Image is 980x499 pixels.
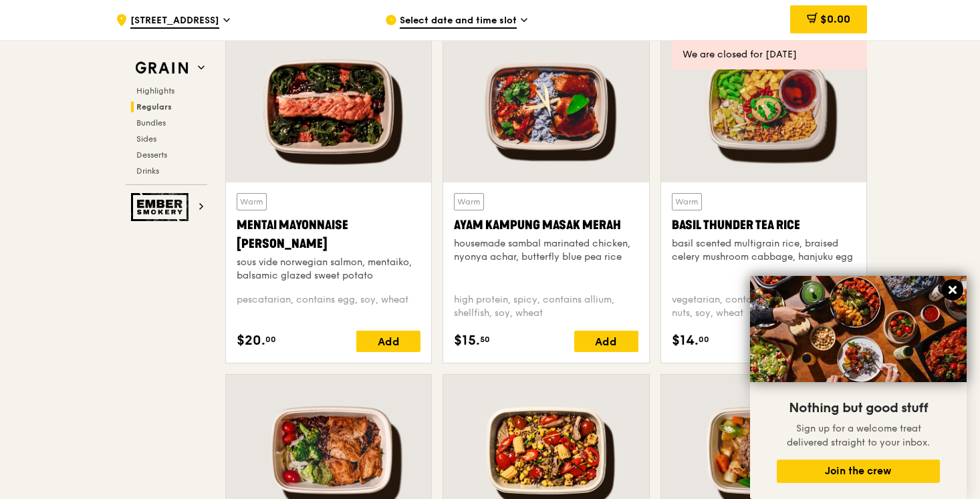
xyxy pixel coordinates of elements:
span: 50 [480,334,490,345]
div: Warm [672,193,702,210]
span: 00 [265,334,276,345]
div: high protein, spicy, contains allium, shellfish, soy, wheat [454,293,638,320]
div: We are closed for [DATE] [683,48,856,61]
img: Ember Smokery web logo [131,193,193,221]
button: Close [942,279,963,301]
span: Drinks [136,166,159,176]
div: Mentai Mayonnaise [PERSON_NAME] [237,216,420,253]
div: pescatarian, contains egg, soy, wheat [237,293,420,320]
span: Sides [136,134,156,144]
img: Grain web logo [131,56,193,80]
div: basil scented multigrain rice, braised celery mushroom cabbage, hanjuku egg [672,237,856,264]
div: Warm [237,193,267,210]
span: $14. [672,331,699,351]
span: Nothing but good stuff [789,400,928,416]
button: Join the crew [777,460,940,483]
span: Bundles [136,118,166,128]
img: DSC07876-Edit02-Large.jpeg [750,276,967,382]
span: Highlights [136,86,174,96]
div: Warm [454,193,484,210]
span: $0.00 [820,13,850,25]
div: Basil Thunder Tea Rice [672,216,856,234]
div: Ayam Kampung Masak Merah [454,216,638,234]
div: sous vide norwegian salmon, mentaiko, balsamic glazed sweet potato [237,256,420,283]
div: housemade sambal marinated chicken, nyonya achar, butterfly blue pea rice [454,237,638,264]
span: 00 [699,334,709,345]
span: Sign up for a welcome treat delivered straight to your inbox. [787,423,930,448]
span: $15. [454,331,480,351]
span: $20. [237,331,265,351]
span: Regulars [136,102,172,112]
div: Add [574,331,638,352]
span: Select date and time slot [400,14,517,29]
span: [STREET_ADDRESS] [130,14,219,29]
div: vegetarian, contains allium, barley, egg, nuts, soy, wheat [672,293,856,320]
div: Add [356,331,420,352]
span: Desserts [136,150,167,160]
